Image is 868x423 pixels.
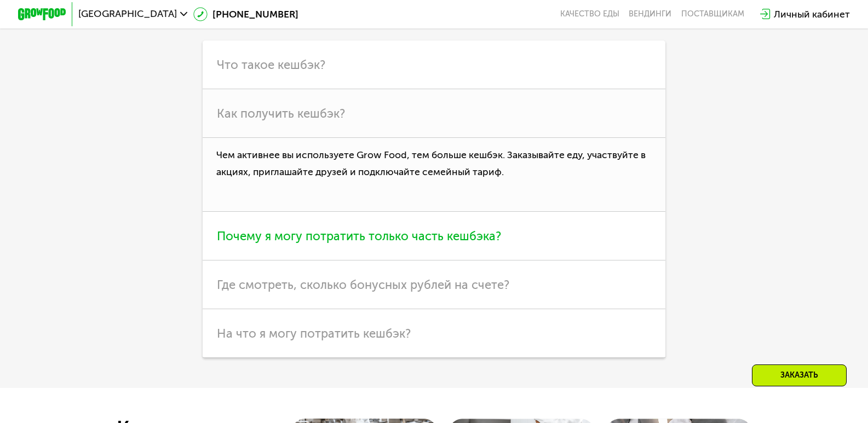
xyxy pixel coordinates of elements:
[681,9,744,19] div: поставщикам
[203,138,665,212] p: Чем активнее вы используете Grow Food, тем больше кешбэк. Заказывайте еду, участвуйте в акциях, п...
[193,7,298,21] a: [PHONE_NUMBER]
[78,9,177,19] span: [GEOGRAPHIC_DATA]
[217,229,501,244] span: Почему я могу потратить только часть кешбэка?
[217,106,345,121] span: Как получить кешбэк?
[560,9,619,19] a: Качество еды
[217,277,509,292] span: Где смотреть, сколько бонусных рублей на счете?
[752,364,847,386] div: Заказать
[774,7,850,21] div: Личный кабинет
[217,326,411,341] span: На что я могу потратить кешбэк?
[217,57,325,72] span: Что такое кешбэк?
[629,9,671,19] a: Вендинги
